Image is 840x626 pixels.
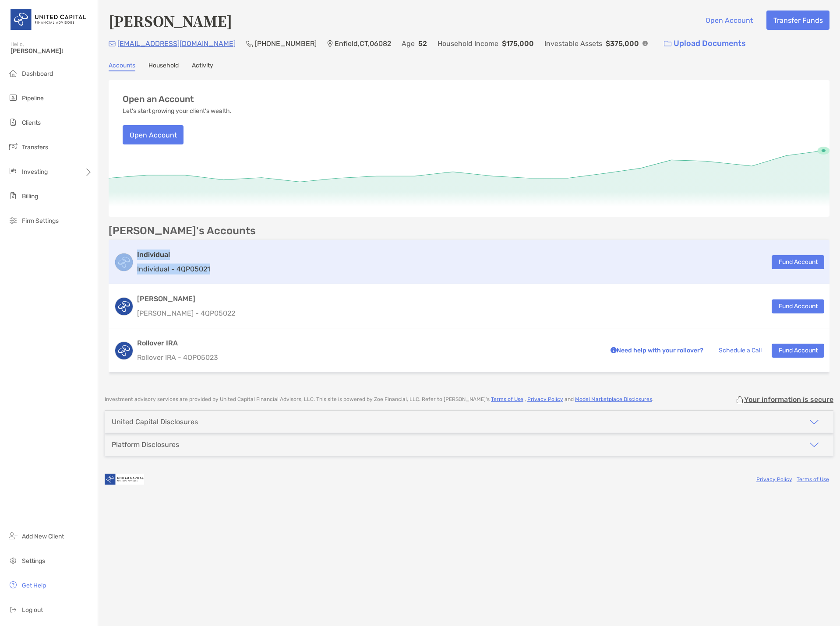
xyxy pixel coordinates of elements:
img: billing icon [8,190,18,201]
p: [PERSON_NAME]'s Accounts [109,225,256,236]
p: Your information is secure [744,395,833,404]
span: Billing [22,193,38,200]
p: Individual - 4QP05021 [137,264,210,274]
p: Household Income [438,38,498,49]
p: Investment advisory services are provided by United Capital Financial Advisors, LLC . This site i... [105,396,653,403]
img: button icon [664,41,671,47]
img: logo account [115,342,133,359]
span: [PERSON_NAME]! [11,47,92,55]
a: Schedule a Call [719,347,762,354]
a: Household [148,62,179,71]
h3: Open an Account [123,94,194,104]
img: Email Icon [109,41,116,46]
img: icon arrow [809,417,819,427]
span: Get Help [22,582,46,589]
img: United Capital Logo [11,4,87,35]
span: Investing [22,168,48,176]
img: Phone Icon [246,40,253,47]
div: Platform Disclosures [112,440,179,449]
span: Add New Client [22,533,64,540]
p: Rollover IRA - 4QP05023 [137,352,598,363]
a: Upload Documents [658,34,752,53]
p: Need help with your rollover? [608,345,703,356]
img: transfers icon [8,141,18,152]
img: clients icon [8,117,18,127]
button: Open Account [123,125,184,144]
p: Enfield , CT , 06082 [335,38,391,49]
a: Model Marketplace Disclosures [575,396,652,402]
img: investing icon [8,166,18,176]
h3: Individual [137,250,210,260]
img: logout icon [8,604,18,615]
span: Clients [22,119,41,127]
button: Fund Account [772,255,824,269]
a: Privacy Policy [527,396,563,402]
span: Pipeline [22,95,44,102]
p: [EMAIL_ADDRESS][DOMAIN_NAME] [117,38,236,49]
button: Transfer Funds [766,11,829,30]
p: [PERSON_NAME] - 4QP05022 [137,308,235,319]
a: Terms of Use [491,396,523,402]
img: add_new_client icon [8,531,18,541]
h3: [PERSON_NAME] [137,294,235,304]
a: Accounts [109,62,135,71]
img: icon arrow [809,440,819,450]
img: settings icon [8,555,18,566]
span: Log out [22,606,43,614]
img: dashboard icon [8,68,18,78]
a: Activity [192,62,213,71]
img: firm-settings icon [8,215,18,225]
img: pipeline icon [8,92,18,103]
span: Dashboard [22,70,53,77]
p: Investable Assets [544,38,602,49]
p: $375,000 [606,38,639,49]
img: Location Icon [327,40,333,47]
p: 52 [418,38,427,49]
button: Open Account [699,11,759,30]
img: Info Icon [642,41,648,46]
button: Fund Account [772,299,824,313]
a: Terms of Use [797,476,829,482]
span: Firm Settings [22,217,59,225]
button: Fund Account [772,344,824,358]
p: $175,000 [502,38,534,49]
p: Let's start growing your client's wealth. [123,108,232,115]
span: Transfers [22,144,48,151]
img: logo account [115,298,133,315]
h4: [PERSON_NAME] [109,11,232,31]
p: Age [402,38,415,49]
img: get-help icon [8,580,18,590]
p: [PHONE_NUMBER] [255,38,317,49]
img: company logo [105,469,144,489]
img: logo account [115,253,133,271]
span: Settings [22,557,45,565]
h3: Rollover IRA [137,338,598,348]
div: United Capital Disclosures [112,418,198,426]
a: Privacy Policy [756,476,792,482]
